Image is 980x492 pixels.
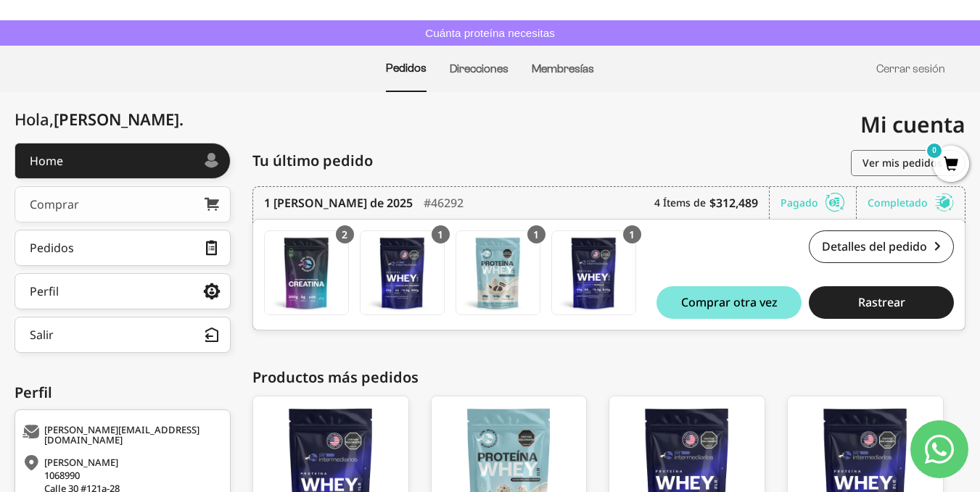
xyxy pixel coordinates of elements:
[654,187,770,219] div: 4 Ítems de
[22,425,219,445] div: [PERSON_NAME][EMAIL_ADDRESS][DOMAIN_NAME]
[424,187,464,219] div: #46292
[15,382,231,404] div: Perfil
[681,296,778,308] span: Comprar otra vez
[15,110,184,128] div: Hola,
[527,225,545,243] div: 1
[30,329,54,341] div: Salir
[54,108,184,130] span: [PERSON_NAME]
[926,142,943,159] mark: 0
[552,231,635,314] img: Translation missing: es.Proteína Whey - Vainilla / 2 libras (910g)
[336,225,354,243] div: 2
[933,157,969,173] a: 0
[809,230,954,263] a: Detalles del pedido
[656,286,802,319] button: Comprar otra vez
[252,367,965,388] div: Productos más pedidos
[386,62,427,74] a: Pedidos
[30,199,79,210] div: Comprar
[456,231,540,314] img: Translation missing: es.Proteína Whey - Cookies & Cream / 1 libra (460g)
[265,231,348,314] img: Translation missing: es.Creatina Monohidrato
[15,230,231,266] a: Pedidos
[876,62,945,75] a: Cerrar sesión
[361,231,444,314] img: Translation missing: es.Proteína Whey - Chocolate / 1 libra (460g)
[15,143,231,179] a: Home
[30,155,63,167] div: Home
[15,186,231,222] a: Comprar
[858,296,905,308] span: Rastrear
[360,230,445,315] a: Proteína Whey - Chocolate / 1 libra (460g)
[868,187,954,219] div: Completado
[809,286,954,319] button: Rastrear
[781,187,857,219] div: Pagado
[450,62,508,75] a: Direcciones
[551,230,636,315] a: Proteína Whey - Vainilla / 2 libras (910g)
[432,225,450,243] div: 1
[264,194,413,212] time: 1 [PERSON_NAME] de 2025
[456,230,540,315] a: Proteína Whey - Cookies & Cream / 1 libra (460g)
[860,109,965,139] span: Mi cuenta
[851,150,965,176] a: Ver mis pedidos
[264,230,349,315] a: Creatina Monohidrato
[709,194,758,212] span: $312,489
[623,225,641,243] div: 1
[15,273,231,309] a: Perfil
[30,242,74,254] div: Pedidos
[421,24,559,42] p: Cuánta proteína necesitas
[15,317,231,353] button: Salir
[179,108,184,130] span: .
[30,285,59,297] div: Perfil
[252,150,373,172] span: Tu último pedido
[532,62,594,75] a: Membresías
